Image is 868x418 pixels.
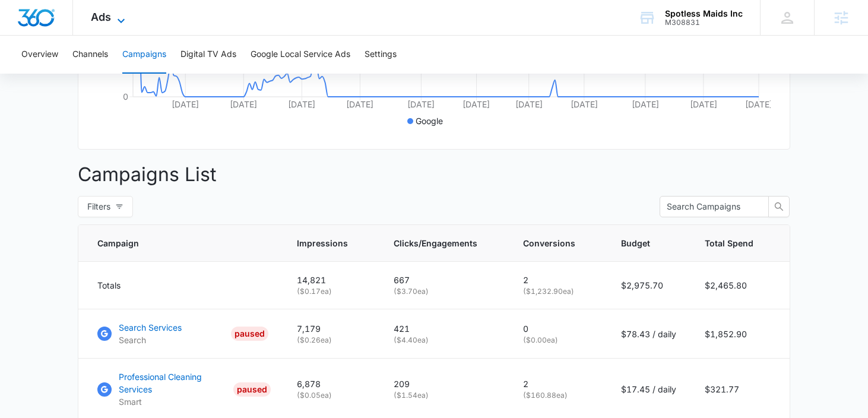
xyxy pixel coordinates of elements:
p: $17.45 / daily [621,383,676,395]
p: Google [416,115,443,127]
p: 2 [523,274,593,286]
span: Filters [87,200,110,213]
tspan: [DATE] [407,99,435,109]
button: Channels [72,36,108,74]
img: logo_orange.svg [19,19,28,28]
div: Keywords by Traffic [131,70,200,78]
tspan: [DATE] [690,99,717,109]
span: Conversions [523,237,575,249]
button: Settings [365,36,397,74]
p: 6,878 [297,378,365,390]
input: Search Campaigns [667,200,752,213]
tspan: [DATE] [230,99,257,109]
span: Impressions [297,237,348,249]
p: $2,975.70 [621,279,676,292]
p: 0 [523,322,593,335]
p: 14,821 [297,274,365,286]
button: Filters [78,196,133,217]
p: Professional Cleaning Services [119,370,229,395]
img: Google Ads [97,382,112,397]
p: ( $1,232.90 ea) [523,286,593,297]
img: tab_keywords_by_traffic_grey.svg [118,69,128,78]
p: ( $1.54 ea) [394,390,495,401]
td: $1,852.90 [690,309,790,359]
p: 7,179 [297,322,365,335]
tspan: [DATE] [172,99,199,109]
tspan: 0 [123,91,128,102]
p: Search Services [119,321,182,334]
p: 209 [394,378,495,390]
div: account name [665,9,743,18]
div: v 4.0.25 [33,19,58,28]
p: ( $3.70 ea) [394,286,495,297]
span: search [769,202,789,211]
p: ( $0.00 ea) [523,335,593,346]
a: Google AdsProfessional Cleaning ServicesSmartPAUSED [97,370,268,408]
p: 2 [523,378,593,390]
div: Domain Overview [45,70,106,78]
p: Campaigns List [78,160,790,189]
div: Domain: [DOMAIN_NAME] [31,31,131,40]
img: tab_domain_overview_orange.svg [32,69,42,78]
p: ( $0.17 ea) [297,286,365,297]
img: Google Ads [97,327,112,341]
button: Campaigns [122,36,166,74]
div: account id [665,18,743,27]
p: ( $0.05 ea) [297,390,365,401]
tspan: [DATE] [462,99,490,109]
p: $78.43 / daily [621,328,676,340]
div: Totals [97,279,268,292]
button: Digital TV Ads [180,36,236,74]
span: Budget [621,237,659,249]
div: PAUSED [231,327,268,341]
span: Ads [91,11,111,23]
tspan: [DATE] [745,99,772,109]
a: Google AdsSearch ServicesSearchPAUSED [97,321,268,346]
tspan: [DATE] [346,99,373,109]
tspan: [DATE] [571,99,598,109]
div: PAUSED [233,382,271,397]
tspan: [DATE] [288,99,315,109]
td: $2,465.80 [690,262,790,309]
span: Clicks/Engagements [394,237,477,249]
span: Campaign [97,237,251,249]
tspan: [DATE] [515,99,543,109]
p: ( $160.88 ea) [523,390,593,401]
button: Overview [21,36,58,74]
p: Search [119,334,182,346]
button: search [768,196,790,217]
p: ( $4.40 ea) [394,335,495,346]
p: Smart [119,395,229,408]
span: Total Spend [705,237,753,249]
img: website_grey.svg [19,31,28,40]
button: Google Local Service Ads [251,36,350,74]
p: ( $0.26 ea) [297,335,365,346]
p: 421 [394,322,495,335]
p: 667 [394,274,495,286]
tspan: [DATE] [632,99,659,109]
